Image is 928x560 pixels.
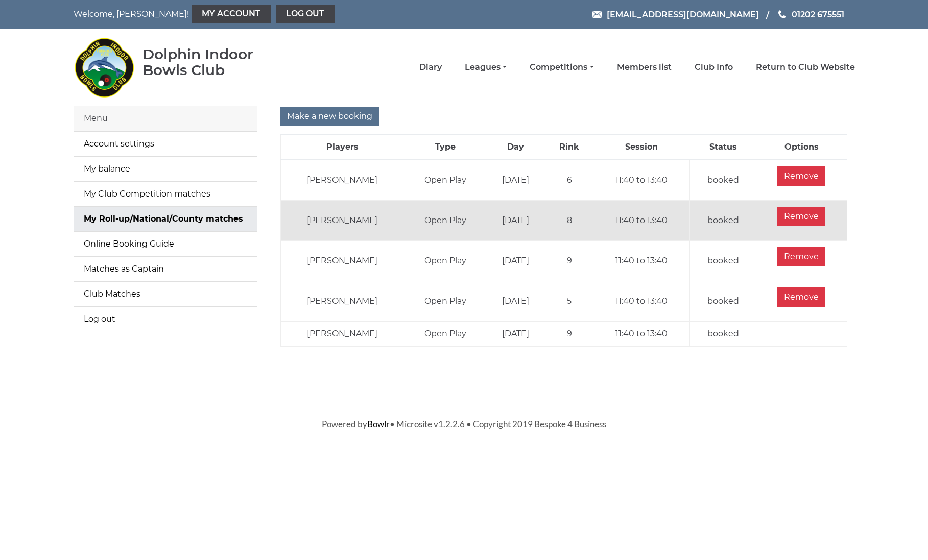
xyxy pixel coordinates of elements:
[486,281,545,322] td: [DATE]
[74,282,257,306] a: Club Matches
[593,281,690,322] td: 11:40 to 13:40
[690,281,756,322] td: booked
[593,241,690,281] td: 11:40 to 13:40
[404,322,486,347] td: Open Play
[74,257,257,281] a: Matches as Captain
[74,5,390,23] nav: Welcome, [PERSON_NAME]!
[690,135,756,160] th: Status
[690,322,756,347] td: booked
[777,247,825,266] input: Remove
[777,287,825,307] input: Remove
[593,160,690,201] td: 11:40 to 13:40
[545,135,593,160] th: Rink
[617,62,672,73] a: Members list
[404,241,486,281] td: Open Play
[404,160,486,201] td: Open Play
[280,281,404,322] td: [PERSON_NAME]
[777,207,825,226] input: Remove
[192,5,271,23] a: My Account
[322,419,606,429] span: Powered by • Microsite v1.2.2.6 • Copyright 2019 Bespoke 4 Business
[486,322,545,347] td: [DATE]
[280,107,379,126] input: Make a new booking
[593,135,690,160] th: Session
[74,132,257,156] a: Account settings
[419,62,442,73] a: Diary
[777,166,825,186] input: Remove
[74,207,257,231] a: My Roll-up/National/County matches
[486,160,545,201] td: [DATE]
[486,135,545,160] th: Day
[74,182,257,206] a: My Club Competition matches
[486,201,545,241] td: [DATE]
[777,8,844,21] a: Phone us 01202 675551
[607,9,759,19] span: [EMAIL_ADDRESS][DOMAIN_NAME]
[276,5,335,23] a: Log out
[280,241,404,281] td: [PERSON_NAME]
[530,62,593,73] a: Competitions
[690,201,756,241] td: booked
[74,157,257,181] a: My balance
[465,62,507,73] a: Leagues
[280,135,404,160] th: Players
[592,8,759,21] a: Email [EMAIL_ADDRESS][DOMAIN_NAME]
[593,322,690,347] td: 11:40 to 13:40
[792,9,844,19] span: 01202 675551
[404,135,486,160] th: Type
[545,281,593,322] td: 5
[695,62,733,73] a: Club Info
[280,201,404,241] td: [PERSON_NAME]
[690,160,756,201] td: booked
[690,241,756,281] td: booked
[367,419,390,429] a: Bowlr
[486,241,545,281] td: [DATE]
[74,307,257,331] a: Log out
[778,10,786,18] img: Phone us
[545,322,593,347] td: 9
[592,11,602,18] img: Email
[74,106,257,131] div: Menu
[545,201,593,241] td: 8
[545,160,593,201] td: 6
[756,135,847,160] th: Options
[74,32,135,103] img: Dolphin Indoor Bowls Club
[593,201,690,241] td: 11:40 to 13:40
[142,46,286,78] div: Dolphin Indoor Bowls Club
[756,62,855,73] a: Return to Club Website
[280,160,404,201] td: [PERSON_NAME]
[545,241,593,281] td: 9
[74,232,257,256] a: Online Booking Guide
[404,201,486,241] td: Open Play
[280,322,404,347] td: [PERSON_NAME]
[404,281,486,322] td: Open Play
